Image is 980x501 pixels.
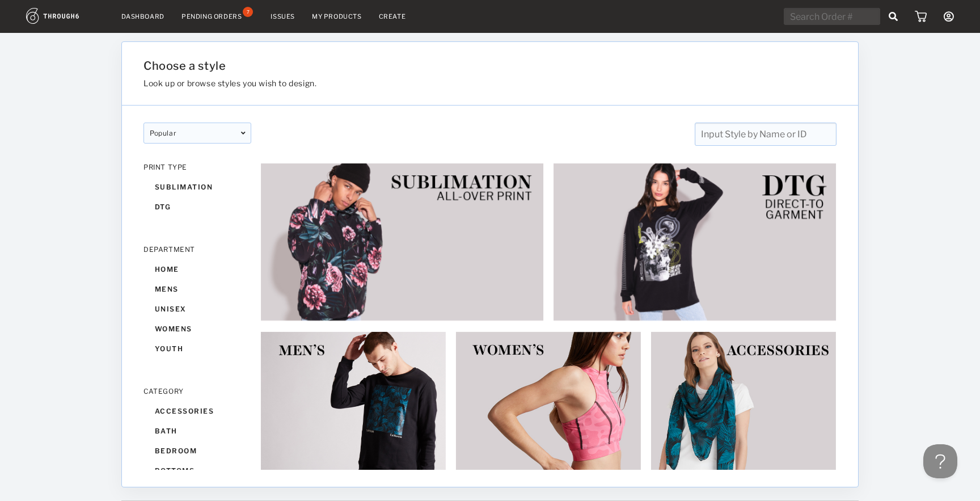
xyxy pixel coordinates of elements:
a: Pending Orders7 [181,11,254,22]
div: 7 [243,7,253,17]
div: youth [143,339,251,359]
div: accessories [143,401,251,421]
div: DEPARTMENT [143,245,251,254]
div: mens [143,279,251,299]
div: bottoms [143,461,251,481]
div: CATEGORY [143,387,251,395]
div: bedroom [143,441,251,461]
input: Search Order # [784,8,880,25]
div: unisex [143,299,251,319]
div: popular [143,123,251,144]
a: Issues [271,12,295,20]
input: Input Style by Name or ID [695,123,837,146]
a: My Products [312,12,362,20]
img: icon_cart.dab5cea1.svg [915,11,927,22]
img: 2e253fe2-a06e-4c8d-8f72-5695abdd75b9.jpg [553,163,837,321]
div: womens [143,319,251,339]
div: dtg [143,197,251,217]
div: PRINT TYPE [143,163,251,171]
div: Pending Orders [181,12,242,20]
a: Dashboard [121,12,164,20]
div: bath [143,421,251,441]
h1: Choose a style [143,59,720,73]
div: home [143,259,251,279]
iframe: Toggle Customer Support [923,444,957,478]
div: sublimation [143,177,251,197]
a: Create [379,12,406,20]
h3: Look up or browse styles you wish to design. [143,78,720,88]
img: logo.1c10ca64.svg [26,8,104,24]
img: 6ec95eaf-68e2-44b2-82ac-2cbc46e75c33.jpg [260,163,544,321]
